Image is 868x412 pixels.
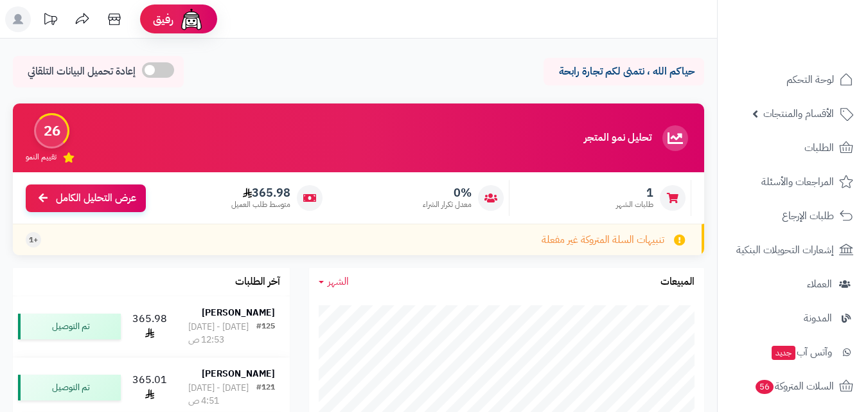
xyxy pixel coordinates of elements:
[188,321,256,346] div: [DATE] - [DATE] 12:53 ص
[319,274,349,289] a: الشهر
[763,105,834,123] span: الأقسام والمنتجات
[542,233,664,247] span: تنبيهات السلة المتروكة غير مفعلة
[18,375,121,400] div: تم التوصيل
[29,235,38,246] span: +1
[553,64,695,79] p: حياكم الله ، نتمنى لكم تجارة رابحة
[807,275,832,293] span: العملاء
[56,191,136,206] span: عرض التحليل الكامل
[804,139,834,157] span: الطلبات
[782,207,834,225] span: طلبات الإرجاع
[725,269,860,300] a: العملاء
[256,382,275,408] div: #121
[786,71,834,89] span: لوحة التحكم
[423,186,472,200] span: 0%
[761,173,834,191] span: المراجعات والأسئلة
[725,371,860,402] a: السلات المتروكة56
[126,296,173,357] td: 365.98
[725,132,860,163] a: الطلبات
[781,32,856,59] img: logo-2.png
[736,241,834,259] span: إشعارات التحويلات البنكية
[725,235,860,265] a: إشعارات التحويلات البنكية
[18,314,121,339] div: تم التوصيل
[754,377,834,395] span: السلات المتروكة
[328,274,349,289] span: الشهر
[804,309,832,327] span: المدونة
[188,382,256,408] div: [DATE] - [DATE] 4:51 ص
[584,132,651,144] h3: تحليل نمو المتجر
[756,380,774,394] span: 56
[725,64,860,95] a: لوحة التحكم
[231,186,290,200] span: 365.98
[770,343,832,361] span: وآتس آب
[26,184,146,212] a: عرض التحليل الكامل
[256,321,275,346] div: #125
[28,64,136,79] span: إعادة تحميل البيانات التلقائي
[616,199,653,210] span: طلبات الشهر
[725,303,860,334] a: المدونة
[202,367,275,381] strong: [PERSON_NAME]
[34,6,66,35] a: تحديثات المنصة
[423,199,472,210] span: معدل تكرار الشراء
[235,276,280,288] h3: آخر الطلبات
[231,199,290,210] span: متوسط طلب العميل
[725,337,860,368] a: وآتس آبجديد
[616,186,653,200] span: 1
[26,152,57,163] span: تقييم النمو
[202,306,275,319] strong: [PERSON_NAME]
[725,166,860,197] a: المراجعات والأسئلة
[660,276,695,288] h3: المبيعات
[153,12,173,27] span: رفيق
[772,346,795,360] span: جديد
[725,201,860,231] a: طلبات الإرجاع
[179,6,204,32] img: ai-face.png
